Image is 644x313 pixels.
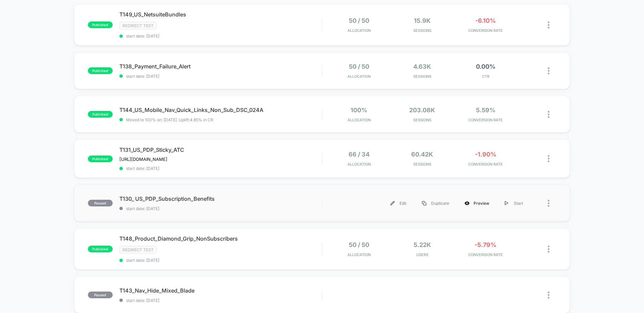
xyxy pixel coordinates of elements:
span: -6.10% [475,17,496,24]
span: start date: [DATE] [119,74,322,79]
span: T148_Product_Diamond_Grip_NonSubscribers [119,235,322,242]
span: published [88,155,113,162]
span: T131_US_PDP_Sticky_ATC [119,146,322,153]
span: T130_ US_PDP_Subscription_Benefits [119,195,322,202]
span: CONVERSION RATE [455,252,516,257]
img: menu [505,201,508,205]
span: start date: [DATE] [119,34,322,39]
span: published [88,67,113,74]
img: close [548,67,549,74]
div: Preview [457,196,497,211]
span: T144_US_Mobile_Nav_Quick_Links_Non_Sub_DSC_024A [119,107,322,113]
span: Sessions [392,74,452,79]
img: menu [390,201,395,205]
img: close [548,246,549,253]
span: Moved to 100% on: [DATE] . Uplift: 4.85% in CR [126,117,213,122]
span: [URL][DOMAIN_NAME] [119,156,167,162]
span: CONVERSION RATE [455,162,516,167]
span: 4.63k [413,63,431,70]
span: 50 / 50 [349,241,369,248]
span: published [88,21,113,28]
span: 60.42k [411,151,433,158]
span: T149_US_NetsuiteBundles [119,11,322,18]
span: CONVERSION RATE [455,28,516,33]
span: -5.79% [475,241,496,248]
span: Sessions [392,118,452,122]
span: 5.22k [414,241,431,248]
div: Edit [383,196,414,211]
span: 0.00% [476,63,495,70]
span: Sessions [392,162,452,167]
span: -1.90% [475,151,496,158]
span: 100% [351,107,367,114]
span: start date: [DATE] [119,206,322,211]
span: Allocation [347,118,371,122]
span: 50 / 50 [349,63,369,70]
span: Users [392,252,452,257]
img: menu [422,201,426,205]
div: Duplicate [414,196,457,211]
span: 5.59% [476,107,495,114]
span: 203.08k [409,107,435,114]
div: Start [497,196,531,211]
img: close [548,292,549,299]
span: published [88,111,113,118]
span: start date: [DATE] [119,258,322,263]
span: 66 / 34 [348,151,370,158]
span: T138_Payment_Failure_Alert [119,63,322,70]
span: Allocation [347,28,371,33]
img: close [548,21,549,28]
span: 50 / 50 [349,17,369,24]
img: close [548,155,549,162]
span: 15.9k [414,17,431,24]
span: paused [88,292,113,298]
span: Redirect Test [119,22,157,29]
span: paused [88,200,113,206]
span: Allocation [347,252,371,257]
span: Redirect Test [119,246,157,254]
span: start date: [DATE] [119,298,322,303]
span: start date: [DATE] [119,166,322,171]
span: published [88,246,113,252]
span: Sessions [392,28,452,33]
img: close [548,200,549,207]
span: T143_Nav_Hide_Mixed_Blade [119,287,322,294]
span: Allocation [347,162,371,167]
span: Allocation [347,74,371,79]
img: close [548,111,549,118]
span: CTR [455,74,516,79]
span: CONVERSION RATE [455,118,516,122]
